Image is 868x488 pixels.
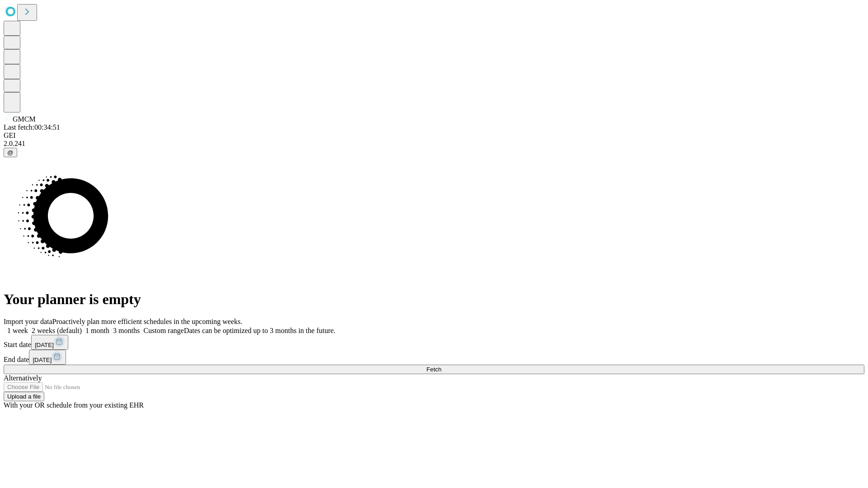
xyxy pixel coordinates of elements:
[4,131,864,140] div: GEI
[4,291,864,308] h1: Your planner is empty
[4,335,864,350] div: Start date
[143,327,184,334] span: Custom range
[33,357,52,363] span: [DATE]
[4,392,44,401] button: Upload a file
[4,123,60,131] span: Last fetch: 00:34:51
[52,318,242,325] span: Proactively plan more efficient schedules in the upcoming weeks.
[4,318,52,325] span: Import your data
[29,350,66,365] button: [DATE]
[4,350,864,365] div: End date
[7,149,14,156] span: @
[85,327,109,334] span: 1 month
[4,401,144,409] span: With your OR schedule from your existing EHR
[35,342,54,348] span: [DATE]
[13,115,36,123] span: GMCM
[113,327,140,334] span: 3 months
[426,366,441,373] span: Fetch
[32,327,82,334] span: 2 weeks (default)
[31,335,68,350] button: [DATE]
[4,148,17,157] button: @
[4,374,42,382] span: Alternatively
[7,327,28,334] span: 1 week
[4,365,864,374] button: Fetch
[4,140,864,148] div: 2.0.241
[184,327,335,334] span: Dates can be optimized up to 3 months in the future.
